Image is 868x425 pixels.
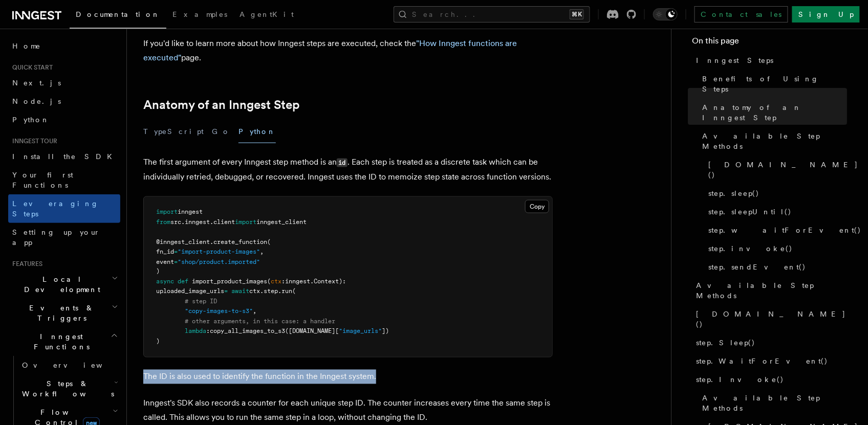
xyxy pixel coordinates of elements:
span: Inngest Functions [8,331,111,352]
p: The ID is also used to identify the function in the Inngest system. [143,370,553,384]
a: Available Step Methods [699,389,848,417]
span: from [156,218,170,226]
span: step.sleepUntil() [709,207,792,217]
span: ctx [249,288,260,295]
span: Available Step Methods [697,280,848,301]
span: Inngest Steps [697,55,774,65]
a: step.invoke() [705,239,848,258]
span: . [181,218,185,226]
a: step.sleep() [705,184,848,203]
span: AgentKit [240,10,294,18]
a: Sign Up [792,6,860,23]
a: [DOMAIN_NAME]() [692,305,848,333]
span: step.WaitForEvent() [697,356,829,366]
a: step.waitForEvent() [705,221,848,239]
a: Examples [166,3,233,28]
span: def [178,278,188,285]
button: Copy [525,200,549,213]
span: lambda [185,328,206,335]
span: ctx [271,278,281,285]
p: If you'd like to learn more about how Inngest steps are executed, check the page. [143,36,553,65]
button: Go [212,120,230,143]
kbd: ⌘K [570,9,584,19]
a: step.sleepUntil() [705,203,848,221]
a: Setting up your app [8,223,120,252]
span: src [170,218,181,226]
span: . [278,288,281,295]
span: "image_urls" [339,328,382,335]
button: Events & Triggers [8,299,120,327]
p: Inngest's SDK also records a counter for each unique step ID. The counter increases every time th... [143,396,553,425]
span: = [224,288,228,295]
span: step.invoke() [709,243,793,254]
span: Node.js [12,97,61,105]
a: Python [8,110,120,129]
button: Python [238,120,276,143]
span: Anatomy of an Inngest Step [703,102,848,123]
span: ([DOMAIN_NAME][ [285,328,339,335]
span: # step ID [185,298,217,305]
span: Available Step Methods [703,131,848,151]
span: ) [156,268,160,275]
span: async [156,278,174,285]
span: ) [156,338,160,345]
span: "copy-images-to-s3" [185,308,253,315]
span: . [210,218,213,226]
span: = [174,248,178,255]
span: Available Step Methods [703,393,848,413]
span: Documentation [76,10,160,18]
span: import [156,208,178,215]
span: Examples [172,10,227,18]
span: inngest_client [256,218,307,226]
button: Toggle dark mode [653,8,678,20]
a: Available Step Methods [699,127,848,155]
span: , [260,248,264,255]
span: ( [267,278,271,285]
a: Your first Functions [8,166,120,194]
span: ]) [382,328,389,335]
button: Inngest Functions [8,327,120,356]
span: Local Development [8,274,112,295]
span: event [156,258,174,265]
span: Next.js [12,79,61,87]
a: Inngest Steps [692,51,848,70]
span: step.sleep() [709,188,760,198]
button: Steps & Workflows [18,374,120,403]
span: Context): [314,278,346,285]
span: Home [12,41,41,51]
span: step [264,288,278,295]
span: . [310,278,314,285]
span: inngest [178,208,203,215]
a: Next.js [8,74,120,92]
span: ( [267,238,271,245]
span: : [281,278,285,285]
span: , [253,308,256,315]
span: import_product_images [192,278,267,285]
a: Benefits of Using Steps [699,70,848,98]
span: "import-product-images" [178,248,260,255]
a: Home [8,37,120,55]
span: step.Invoke() [697,374,785,385]
span: step.Sleep() [697,338,756,348]
span: . [210,238,213,245]
span: Your first Functions [12,171,73,189]
span: Leveraging Steps [12,199,99,218]
span: step.sendEvent() [709,262,807,272]
a: step.Invoke() [692,370,848,389]
span: ( [292,288,296,295]
a: step.Sleep() [692,333,848,352]
span: copy_all_images_to_s3 [210,328,285,335]
span: : [206,328,210,335]
span: uploaded_image_urls [156,288,224,295]
span: Features [8,260,42,268]
button: Local Development [8,270,120,299]
span: await [231,288,249,295]
span: "shop/product.imported" [178,258,260,265]
span: Quick start [8,63,53,72]
button: TypeScript [143,120,204,143]
span: @inngest_client [156,238,210,245]
a: Anatomy of an Inngest Step [143,98,300,112]
span: step.waitForEvent() [709,225,862,235]
span: = [174,258,178,265]
code: id [337,159,348,167]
